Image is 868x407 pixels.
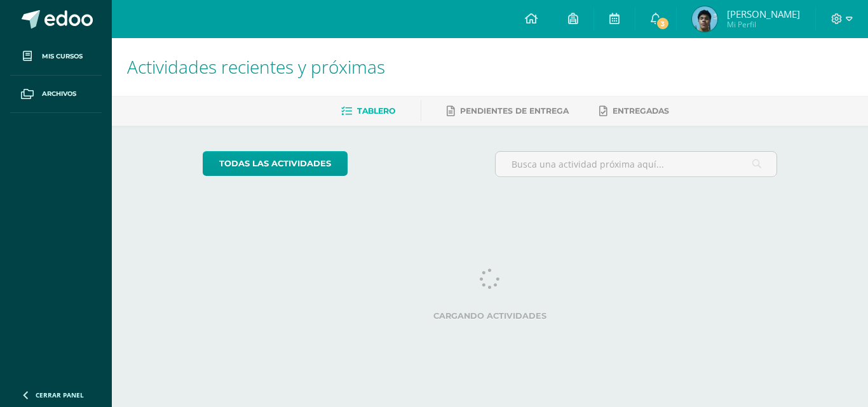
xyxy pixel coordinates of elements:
[613,106,669,116] span: Entregadas
[599,101,669,121] a: Entregadas
[341,101,395,121] a: Tablero
[42,89,76,99] span: Archivos
[10,38,102,76] a: Mis cursos
[496,152,777,177] input: Busca una actividad próxima aquí...
[460,106,569,116] span: Pendientes de entrega
[36,390,84,399] span: Cerrar panel
[447,101,569,121] a: Pendientes de entrega
[727,19,800,30] span: Mi Perfil
[692,6,717,32] img: ea0febeb32e4474bd59c3084081137e4.png
[127,55,385,79] span: Actividades recientes y próximas
[42,51,83,62] span: Mis cursos
[656,17,670,30] span: 3
[203,151,348,176] a: todas las Actividades
[203,311,778,321] label: Cargando actividades
[727,8,800,20] span: [PERSON_NAME]
[357,106,395,116] span: Tablero
[10,76,102,113] a: Archivos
